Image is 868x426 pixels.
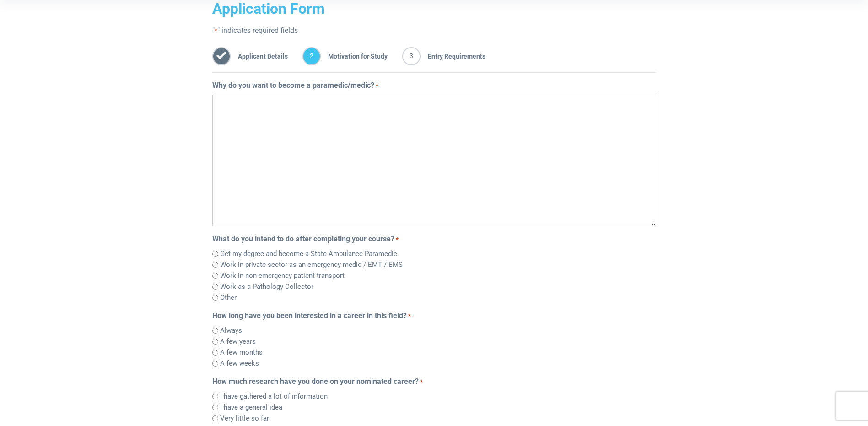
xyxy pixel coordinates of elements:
span: Entry Requirements [421,47,485,65]
label: Work in private sector as an emergency medic / EMT / EMS [220,260,403,270]
label: I have gathered a lot of information [220,391,328,402]
label: Other [220,293,237,303]
p: " " indicates required fields [212,25,656,36]
legend: What do you intend to do after completing your course? [212,234,656,245]
label: A few months [220,347,263,358]
label: Always [220,325,242,336]
span: 3 [402,47,421,65]
label: A few weeks [220,358,259,369]
label: Work as a Pathology Collector [220,282,313,292]
label: I have a general idea [220,402,282,413]
label: Work in non-emergency patient transport [220,271,345,281]
label: Very little so far [220,413,269,424]
span: 2 [302,47,321,65]
legend: How much research have you done on your nominated career? [212,376,656,387]
label: A few years [220,336,256,347]
legend: How long have you been interested in a career in this field? [212,310,656,321]
span: Motivation for Study [321,47,388,65]
label: Get my degree and become a State Ambulance Paramedic [220,249,397,259]
span: Applicant Details [231,47,288,65]
label: Why do you want to become a paramedic/medic? [212,80,378,91]
span: 1 [212,47,231,65]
